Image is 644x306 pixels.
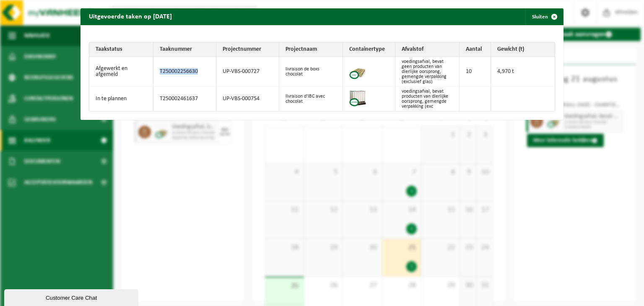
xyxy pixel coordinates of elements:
[343,42,395,57] th: Containertype
[153,57,216,87] td: T250002256630
[395,57,460,87] td: voedingsafval, bevat geen producten van dierlijke oorsprong, gemengde verpakking (exclusief glas)
[4,288,140,306] iframe: chat widget
[216,42,279,57] th: Projectnummer
[460,42,491,57] th: Aantal
[349,62,366,79] img: PB-CU
[153,87,216,111] td: T250002461637
[89,87,153,111] td: In te plannen
[279,87,343,111] td: livraison d'IBC avec chocolat
[89,57,153,87] td: Afgewerkt en afgemeld
[395,87,460,111] td: voedingsafval, bevat producten van dierlijke oorsprong, gemengde verpakking (exc
[153,42,216,57] th: Taaknummer
[216,87,279,111] td: UP-VBS-000754
[460,57,491,87] td: 10
[80,8,180,24] h2: Uitgevoerde taken op [DATE]
[395,42,460,57] th: Afvalstof
[525,8,563,25] button: Sluiten
[349,90,366,106] img: PB-IC-CU
[279,57,343,87] td: livraison de boxs chocolat
[491,42,555,57] th: Gewicht (t)
[279,42,343,57] th: Projectnaam
[89,42,153,57] th: Taakstatus
[491,57,555,87] td: 4,970 t
[216,57,279,87] td: UP-VBS-000727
